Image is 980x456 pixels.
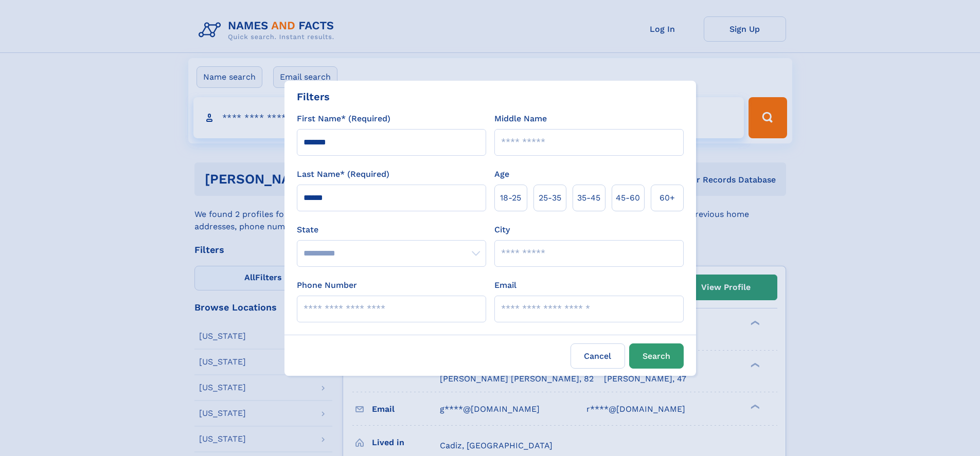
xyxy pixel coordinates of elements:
[494,113,547,125] label: Middle Name
[500,192,521,204] span: 18‑25
[660,192,675,204] span: 60+
[297,89,330,104] div: Filters
[494,224,510,236] label: City
[297,168,389,180] label: Last Name* (Required)
[494,168,509,180] label: Age
[297,224,486,236] label: State
[539,192,561,204] span: 25‑35
[629,343,684,369] button: Search
[297,113,390,125] label: First Name* (Required)
[494,279,516,291] label: Email
[571,343,625,369] label: Cancel
[616,192,640,204] span: 45‑60
[297,279,357,291] label: Phone Number
[577,192,600,204] span: 35‑45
